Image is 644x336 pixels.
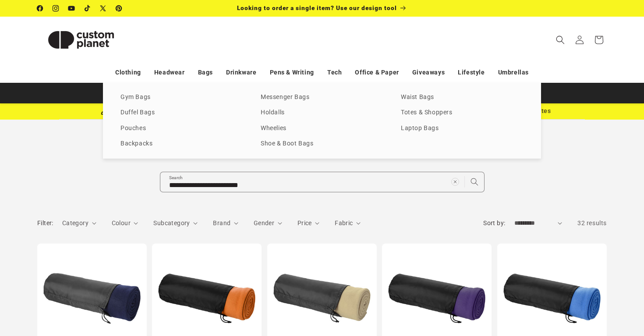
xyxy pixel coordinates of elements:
[237,4,397,11] span: Looking to order a single item? Use our design tool
[153,219,198,228] summary: Subcategory (0 selected)
[34,17,128,63] a: Custom Planet
[153,219,190,226] span: Subcategory
[62,219,88,226] span: Category
[120,138,243,150] a: Backpacks
[335,219,353,226] span: Fabric
[261,123,383,134] a: Wheelies
[261,107,383,119] a: Holdalls
[401,107,524,119] a: Totes & Shoppers
[327,65,342,80] a: Tech
[297,219,320,228] summary: Price
[297,219,312,226] span: Price
[254,219,274,226] span: Gender
[112,219,131,226] span: Colour
[483,219,505,226] label: Sort by:
[401,92,524,103] a: Waist Bags
[551,30,570,50] summary: Search
[62,219,96,228] summary: Category (0 selected)
[213,219,230,226] span: Brand
[120,107,243,119] a: Duffel Bags
[465,172,484,191] button: Search
[270,65,314,80] a: Pens & Writing
[226,65,256,80] a: Drinkware
[112,219,138,228] summary: Colour (0 selected)
[335,219,361,228] summary: Fabric (0 selected)
[254,219,282,228] summary: Gender (0 selected)
[37,20,125,60] img: Custom Planet
[261,92,383,103] a: Messenger Bags
[412,65,445,80] a: Giveaways
[213,219,238,228] summary: Brand (0 selected)
[458,65,485,80] a: Lifestyle
[355,65,399,80] a: Office & Paper
[498,65,529,80] a: Umbrellas
[120,92,243,103] a: Gym Bags
[37,219,53,228] h2: Filter:
[198,65,213,80] a: Bags
[401,123,524,134] a: Laptop Bags
[154,65,185,80] a: Headwear
[577,219,607,226] span: 32 results
[261,138,383,150] a: Shoe & Boot Bags
[120,123,243,134] a: Pouches
[115,65,141,80] a: Clothing
[446,172,465,191] button: Clear search term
